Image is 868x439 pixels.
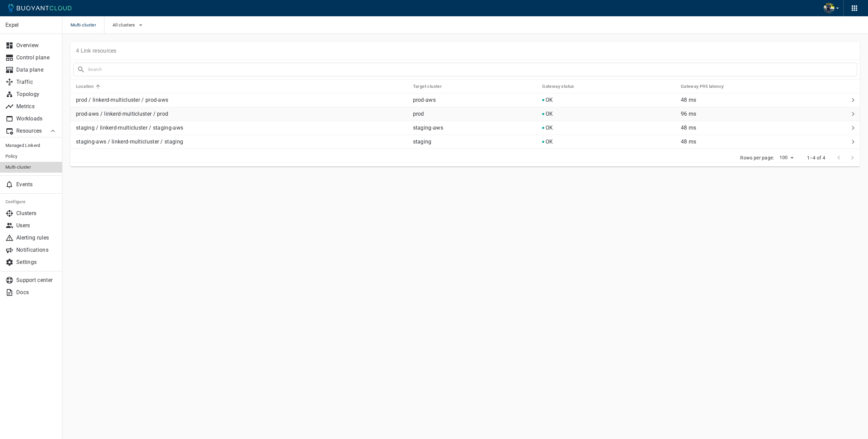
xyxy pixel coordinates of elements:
p: staging-aws [413,125,443,131]
img: Bjorn Stange [824,3,834,14]
p: Events [16,181,57,188]
p: staging-aws / linkerd-multicluster / staging [76,138,408,145]
p: Docs [16,289,57,296]
span: Multi-cluster [71,16,104,34]
span: Location [76,83,102,90]
p: staging [413,138,432,145]
p: Settings [16,259,57,266]
h5: Gateway status [542,84,574,89]
button: All clusters [113,20,145,30]
p: Topology [16,91,57,98]
span: Gateway P95 latency [681,83,733,90]
p: 1–4 of 4 [807,154,825,161]
span: Gateway status [542,83,583,90]
p: 4 Link resources [76,47,117,54]
p: Support center [16,277,57,284]
p: OK [546,138,553,145]
p: 48 ms [681,138,846,145]
p: Traffic [16,79,57,85]
p: Expel [5,22,57,28]
p: Data plane [16,66,57,73]
p: Metrics [16,103,57,110]
p: Users [16,222,57,229]
p: OK [546,125,553,131]
span: Managed Linkerd [5,143,57,148]
p: Control plane [16,54,57,61]
p: 48 ms [681,97,846,103]
p: OK [546,111,553,117]
h5: Location [76,84,94,89]
h5: Configure [5,199,57,205]
p: Alerting rules [16,234,57,241]
span: Policy [5,154,57,159]
p: Rows per page: [740,154,774,161]
span: All clusters [113,22,137,28]
span: Target cluster [413,83,451,90]
h5: Gateway P95 latency [681,84,724,89]
p: Workloads [16,115,57,122]
p: OK [546,97,553,103]
input: Search [88,65,857,74]
h5: Target cluster [413,84,442,89]
p: prod / linkerd-multicluster / prod-aws [76,97,408,103]
p: 96 ms [681,111,846,117]
p: prod-aws [413,97,436,103]
p: Overview [16,42,57,49]
div: 100 [777,153,796,163]
span: Multi-cluster [5,165,57,170]
p: Clusters [16,210,57,217]
p: prod-aws / linkerd-multicluster / prod [76,111,408,117]
p: prod [413,111,424,117]
p: 48 ms [681,125,846,131]
p: staging / linkerd-multicluster / staging-aws [76,125,408,131]
p: Resources [16,128,43,134]
p: Notifications [16,247,57,253]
